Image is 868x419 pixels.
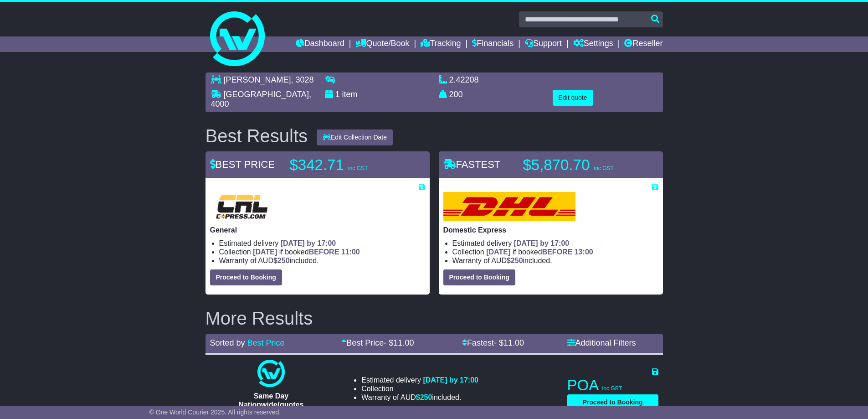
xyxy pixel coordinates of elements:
[553,90,593,106] button: Edit quote
[421,36,461,52] a: Tracking
[361,384,478,393] li: Collection
[342,90,358,99] span: item
[449,75,479,84] span: 2.42208
[443,269,515,285] button: Proceed to Booking
[575,248,593,256] span: 13:00
[291,75,314,84] span: , 3028
[210,159,275,170] span: BEST PRICE
[277,257,290,264] span: 250
[423,376,478,384] span: [DATE] by 17:00
[452,239,658,248] li: Estimated delivery
[296,36,344,52] a: Dashboard
[567,338,636,347] a: Additional Filters
[542,248,573,256] span: BEFORE
[273,257,290,264] span: $
[420,393,432,401] span: 250
[201,126,313,146] div: Best Results
[624,36,663,52] a: Reseller
[355,36,409,52] a: Quote/Book
[416,393,432,401] span: $
[602,385,622,392] span: inc GST
[317,129,393,145] button: Edit Collection Date
[210,269,282,285] button: Proceed to Booking
[247,338,285,347] a: Best Price
[573,36,613,52] a: Settings
[443,159,501,170] span: FASTEST
[348,165,368,171] span: inc GST
[486,248,510,256] span: [DATE]
[567,394,658,410] button: Proceed to Booking
[472,36,514,52] a: Financials
[211,90,311,109] span: , 4000
[384,338,414,347] span: - $
[507,257,523,264] span: $
[361,393,478,402] li: Warranty of AUD included.
[341,248,360,256] span: 11:00
[594,165,613,171] span: inc GST
[452,256,658,265] li: Warranty of AUD included.
[361,376,478,384] li: Estimated delivery
[290,156,404,174] p: $342.71
[219,256,425,265] li: Warranty of AUD included.
[486,248,593,256] span: if booked
[238,392,303,417] span: Same Day Nationwide(quotes take 0.5-1 hour)
[210,226,425,234] p: General
[224,90,309,99] span: [GEOGRAPHIC_DATA]
[281,239,336,247] span: [DATE] by 17:00
[462,338,524,347] a: Fastest- $11.00
[393,338,414,347] span: 11.00
[210,192,274,221] img: CRL: General
[341,338,414,347] a: Best Price- $11.00
[449,90,463,99] span: 200
[567,376,658,394] p: POA
[443,192,575,221] img: DHL: Domestic Express
[514,239,570,247] span: [DATE] by 17:00
[443,226,658,234] p: Domestic Express
[257,360,285,387] img: One World Courier: Same Day Nationwide(quotes take 0.5-1 hour)
[523,156,637,174] p: $5,870.70
[224,75,291,84] span: [PERSON_NAME]
[149,409,281,416] span: © One World Courier 2025. All rights reserved.
[525,36,562,52] a: Support
[219,248,425,256] li: Collection
[205,308,663,328] h2: More Results
[253,248,277,256] span: [DATE]
[494,338,524,347] span: - $
[210,338,245,347] span: Sorted by
[309,248,339,256] span: BEFORE
[511,257,523,264] span: 250
[219,239,425,248] li: Estimated delivery
[503,338,524,347] span: 11.00
[253,248,360,256] span: if booked
[335,90,340,99] span: 1
[452,248,658,256] li: Collection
